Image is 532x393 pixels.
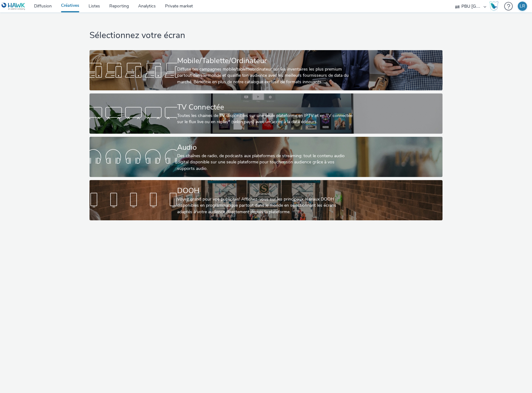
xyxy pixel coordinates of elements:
div: Diffuse tes campagnes mobile/tablette/ordinateur sur les inventaires les plus premium partout dan... [177,66,352,85]
a: Hawk Academy [489,1,501,11]
img: Hawk Academy [489,1,499,11]
div: LR [520,2,525,11]
h1: Sélectionnez votre écran [89,30,443,41]
div: Toutes les chaines de TV disponibles sur une seule plateforme en IPTV et en TV connectée sur le f... [177,113,352,125]
div: Audio [177,142,352,153]
a: TV ConnectéeToutes les chaines de TV disponibles sur une seule plateforme en IPTV et en TV connec... [89,93,443,134]
div: DOOH [177,185,352,196]
a: AudioDes chaînes de radio, de podcasts aux plateformes de streaming: tout le contenu audio digita... [89,137,443,177]
a: DOOHVoyez grand pour vos publicités! Affichez-vous sur les principaux réseaux DOOH disponibles en... [89,180,443,220]
div: Des chaînes de radio, de podcasts aux plateformes de streaming: tout le contenu audio digital dis... [177,153,352,172]
div: Voyez grand pour vos publicités! Affichez-vous sur les principaux réseaux DOOH disponibles en pro... [177,196,352,215]
img: undefined Logo [2,2,25,10]
div: TV Connectée [177,102,352,113]
div: Mobile/Tablette/Ordinateur [177,55,352,66]
a: Mobile/Tablette/OrdinateurDiffuse tes campagnes mobile/tablette/ordinateur sur les inventaires le... [89,50,443,90]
